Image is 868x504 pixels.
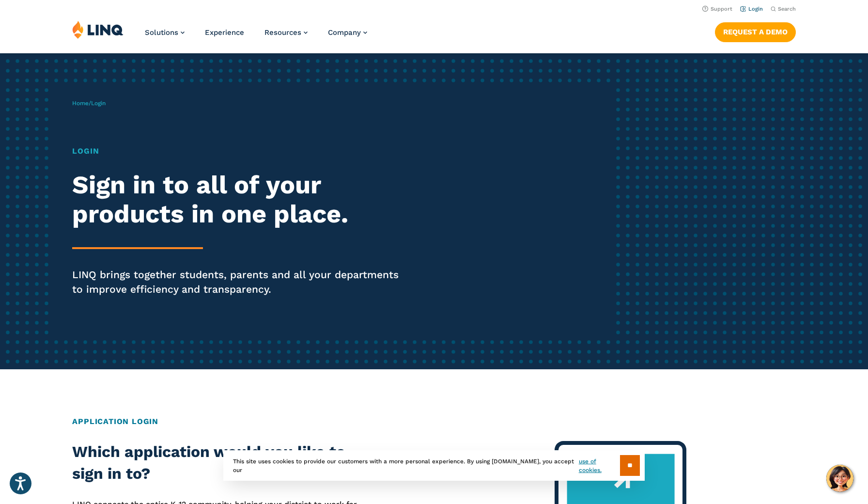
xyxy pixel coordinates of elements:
[771,5,796,13] button: Open Search Bar
[740,6,763,12] a: Login
[72,268,406,297] p: LINQ brings together students, parents and all your departments to improve efficiency and transpa...
[702,6,732,12] a: Support
[145,28,185,37] a: Solutions
[91,100,106,107] span: Login
[145,20,367,52] nav: Primary Navigation
[715,22,796,42] a: Request a Demo
[145,28,178,37] span: Solutions
[264,28,301,37] span: Resources
[778,6,796,12] span: Search
[72,441,361,485] h2: Which application would you like to sign in to?
[328,28,367,37] a: Company
[715,20,796,42] nav: Button Navigation
[72,100,106,107] span: /
[72,171,406,229] h2: Sign in to all of your products in one place.
[579,457,620,474] a: use of cookies.
[264,28,308,37] a: Resources
[826,465,853,492] button: Hello, have a question? Let’s chat.
[72,145,406,157] h1: Login
[223,450,645,481] div: This site uses cookies to provide our customers with a more personal experience. By using [DOMAIN...
[72,416,795,427] h2: Application Login
[205,28,244,37] a: Experience
[328,28,361,37] span: Company
[72,20,124,39] img: LINQ | K‑12 Software
[72,100,89,107] a: Home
